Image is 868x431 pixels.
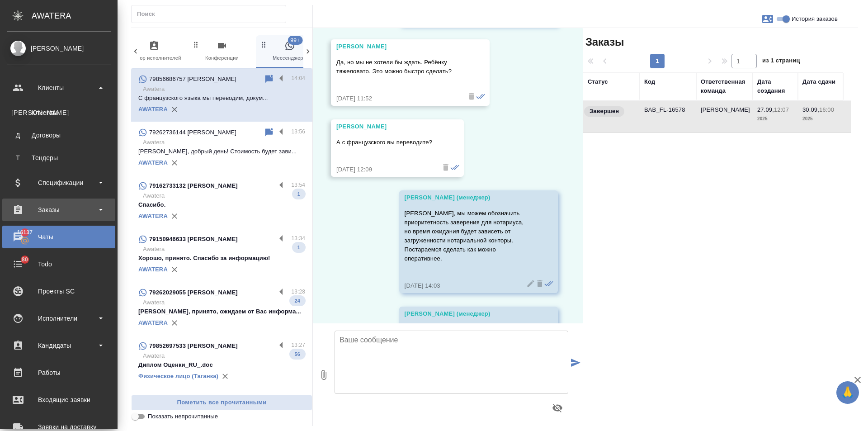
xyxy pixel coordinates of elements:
a: ДДоговоры [7,126,111,144]
div: Входящие заявки [7,393,111,407]
p: 79150946633 [PERSON_NAME] [149,235,238,244]
p: Awatera [143,298,305,307]
div: Todo [7,257,111,271]
p: 27.09, [757,106,774,113]
div: Договоры [11,131,106,140]
span: 24 [289,296,306,305]
p: 13:34 [291,234,305,243]
p: 14:04 [291,74,305,83]
td: BAB_FL-16578 [640,101,696,133]
div: 79262736144 [PERSON_NAME]13:56Awatera[PERSON_NAME], добрый день! Стоимость будет зави...AWATERA [131,122,312,175]
p: А с французского вы переводите? [336,138,432,147]
div: [DATE] 14:03 [405,281,526,290]
div: [DATE] 11:52 [336,94,458,103]
a: Работы [2,361,115,384]
div: Ответственная команда [701,77,748,95]
p: [PERSON_NAME], мы можем обозначить приоритетность заверения для нотариуса, но время ожидания буде... [405,209,526,263]
p: Диплом Оценки_RU_.doc [138,360,305,369]
td: [PERSON_NAME] [696,101,753,133]
a: AWATERA [138,266,168,273]
div: 79856686757 [PERSON_NAME]14:04AwateraС французского языка мы переводим, докум...AWATERA [131,68,312,122]
p: 13:54 [291,180,305,189]
span: 1 [292,189,306,199]
span: 56 [289,350,306,359]
a: Физическое лицо (Таганка) [138,373,218,379]
a: ТТендеры [7,149,111,167]
span: 16137 [12,228,38,237]
div: 79852697533 [PERSON_NAME]13:27AwateraДиплом Оценки_RU_.doc56Физическое лицо (Таганка) [131,335,312,388]
span: История заказов [792,14,838,24]
a: Проекты SC [2,280,115,303]
div: AWATERA [32,7,118,25]
p: [PERSON_NAME], принято, ожидаем от Вас информа... [138,307,305,316]
p: Спасибо. [138,200,305,209]
span: Подбор исполнителей [124,40,184,62]
p: 30.09, [802,106,819,113]
p: Awatera [143,191,305,200]
div: Работы [7,366,111,379]
a: 80Todo [2,253,115,275]
div: Исполнители [7,312,111,325]
button: Удалить привязку [168,263,181,276]
p: 79852697533 [PERSON_NAME] [149,341,238,350]
span: 99+ [288,36,302,45]
div: Кандидаты [7,339,111,352]
input: Поиск [137,8,286,20]
div: Пометить непрочитанным [264,74,274,85]
p: Завершен [590,107,619,116]
p: Awatera [143,85,305,94]
div: Код [644,77,655,86]
span: Конференции [192,40,252,62]
p: 79856686757 [PERSON_NAME] [149,75,236,84]
div: Выставляет КМ при направлении счета или после выполнения всех работ/сдачи заказа клиенту. Окончат... [583,105,635,118]
span: Мессенджеры [259,40,320,62]
div: Дата создания [757,77,793,95]
p: 16:00 [819,106,834,113]
p: С французского языка мы переводим, докум... [138,94,305,103]
a: AWATERA [138,159,168,166]
a: Входящие заявки [2,388,115,411]
p: Awatera [143,245,305,254]
p: 13:27 [291,341,305,350]
p: 79262029055 [PERSON_NAME] [149,288,238,297]
span: 1 [292,243,306,252]
p: Awatera [143,138,305,147]
div: 79150946633 [PERSON_NAME]13:34AwateraХорошо, принято. Спасибо за информацию!1AWATERA [131,228,312,282]
div: Тендеры [11,153,106,162]
div: Заказы [7,203,111,217]
div: Статус [588,77,608,86]
button: Предпросмотр [547,397,568,419]
div: [PERSON_NAME] [336,122,432,131]
div: Пометить непрочитанным [264,127,274,138]
p: 2025 [757,114,793,123]
a: 16137Чаты [2,226,115,248]
span: Показать непрочитанные [148,412,218,421]
p: 2025 [802,114,839,123]
a: [PERSON_NAME]Клиенты [7,104,111,122]
div: 79262029055 [PERSON_NAME]13:28Awatera[PERSON_NAME], принято, ожидаем от Вас информа...24AWATERA [131,282,312,335]
p: 13:20 [291,394,305,403]
span: 🙏 [840,383,855,402]
div: [PERSON_NAME] (менеджер) [405,309,526,318]
p: 12:07 [774,106,789,113]
div: Спецификации [7,176,111,189]
a: AWATERA [138,319,168,326]
button: Удалить привязку [218,369,232,383]
div: Проекты SC [7,284,111,298]
span: Заказы [583,35,624,49]
button: Пометить все прочитанными [131,395,312,411]
button: 🙏 [836,381,859,404]
svg: Зажми и перетащи, чтобы поменять порядок вкладок [192,40,200,49]
div: 79162733132 [PERSON_NAME]13:54AwateraСпасибо.1AWATERA [131,175,312,228]
p: Awatera [143,351,305,360]
div: Чаты [7,230,111,244]
p: Да, но мы не хотели бы ждать. Ребёнку тяжеловато. Это можно быстро сделать? [336,58,458,76]
button: Удалить привязку [168,103,181,116]
div: Дата сдачи [802,77,835,86]
div: [PERSON_NAME] (менеджер) [405,193,526,202]
div: [DATE] 12:09 [336,165,432,174]
p: 79262736144 [PERSON_NAME] [149,128,236,137]
div: Клиенты [11,108,106,117]
div: Клиенты [7,81,111,95]
button: Удалить привязку [168,156,181,170]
